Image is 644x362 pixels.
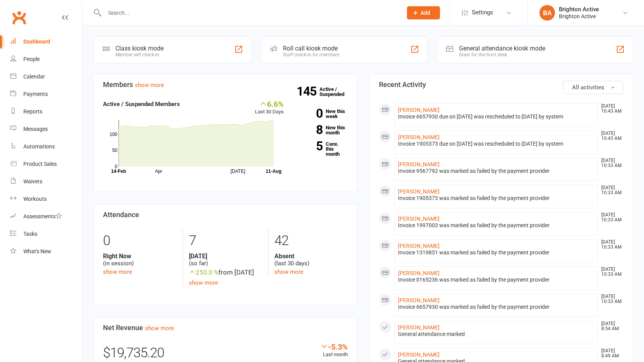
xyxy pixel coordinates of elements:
a: Calendar [10,68,82,85]
div: Invoice 6657930 was marked as failed by the payment provider [398,304,595,310]
a: show more [135,82,164,89]
div: Class kiosk mode [115,45,164,52]
div: -5.3% [320,342,348,351]
a: What's New [10,243,82,260]
strong: 0 [295,108,323,119]
div: Calendar [23,73,45,80]
time: [DATE] 10:33 AM [597,212,623,223]
strong: Right Now [103,252,177,260]
a: [PERSON_NAME] [398,297,440,303]
div: Dashboard [23,38,50,45]
a: Assessments [10,208,82,225]
div: 6.6% [255,99,284,108]
div: Invoice 1319851 was marked as failed by the payment provider [398,249,595,256]
div: (in session) [103,252,177,267]
strong: Absent [274,252,348,260]
a: Automations [10,138,82,155]
a: Tasks [10,225,82,243]
button: All activities [563,81,623,94]
div: Reports [23,108,42,115]
div: Automations [23,143,55,150]
strong: Active / Suspended Members [103,101,180,108]
div: Roll call kiosk mode [283,45,339,52]
div: What's New [23,248,51,254]
div: Brighton Active [559,13,599,20]
a: Messages [10,120,82,138]
strong: [DATE] [189,252,262,260]
time: [DATE] 10:33 AM [597,267,623,277]
div: General attendance marked [398,331,595,338]
a: show more [274,268,304,275]
div: Invoice 0165236 was marked as failed by the payment provider [398,277,595,283]
div: from [DATE] [189,267,262,278]
div: Invoice 1997003 was marked as failed by the payment provider [398,222,595,229]
a: 0New this week [295,109,348,119]
div: Last 30 Days [255,99,284,116]
div: Invoice 1905373 was marked as failed by the payment provider [398,195,595,202]
div: Invoice 1905373 due on [DATE] was rescheduled to [DATE] by system [398,141,595,147]
time: [DATE] 10:43 AM [597,131,623,141]
span: Settings [472,4,493,21]
a: [PERSON_NAME] [398,216,440,222]
span: All activities [572,84,604,91]
a: [PERSON_NAME] [398,324,440,331]
div: Last month [320,342,348,359]
a: Clubworx [9,8,29,27]
span: Add [421,10,430,16]
div: Invoice 6657930 due on [DATE] was rescheduled to [DATE] by system [398,113,595,120]
strong: 145 [297,85,319,97]
div: BA [539,5,555,21]
h3: Recent Activity [379,81,624,89]
div: Staff check-in for members [283,52,339,57]
time: [DATE] 10:33 AM [597,240,623,250]
a: 8New this month [295,125,348,135]
div: Product Sales [23,161,57,167]
div: Waivers [23,178,42,184]
a: 145Active / Suspended [319,81,354,103]
time: [DATE] 10:33 AM [597,185,623,195]
a: Dashboard [10,33,82,50]
div: Great for the front desk [459,52,545,57]
a: [PERSON_NAME] [398,270,440,276]
div: Messages [23,126,48,132]
a: show more [103,268,132,275]
div: Tasks [23,231,37,237]
strong: 5 [295,140,323,152]
time: [DATE] 10:33 AM [597,158,623,168]
a: [PERSON_NAME] [398,134,440,140]
a: [PERSON_NAME] [398,243,440,249]
strong: 8 [295,124,323,136]
input: Search... [102,7,397,18]
div: Payments [23,91,48,97]
div: (last 30 days) [274,252,348,267]
time: [DATE] 10:33 AM [597,294,623,304]
a: [PERSON_NAME] [398,188,440,195]
div: 0 [103,229,177,252]
time: [DATE] 8:49 AM [597,348,623,359]
div: People [23,56,40,62]
a: show more [145,325,174,332]
time: [DATE] 10:43 AM [597,104,623,114]
a: People [10,50,82,68]
div: Assessments [23,213,62,219]
div: Brighton Active [559,6,599,13]
time: [DATE] 8:54 AM [597,321,623,331]
a: 5Canx. this month [295,141,348,157]
h3: Attendance [103,211,348,219]
h3: Members [103,81,348,89]
h3: Net Revenue [103,324,348,332]
a: Payments [10,85,82,103]
a: [PERSON_NAME] [398,161,440,167]
a: show more [189,279,218,286]
div: 42 [274,229,348,252]
div: General attendance kiosk mode [459,45,545,52]
div: (so far) [189,252,262,267]
a: [PERSON_NAME] [398,352,440,358]
a: Reports [10,103,82,120]
div: 7 [189,229,262,252]
button: Add [407,6,440,19]
a: [PERSON_NAME] [398,107,440,113]
div: Member self check-in [115,52,164,57]
a: Product Sales [10,155,82,173]
div: Workouts [23,196,47,202]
